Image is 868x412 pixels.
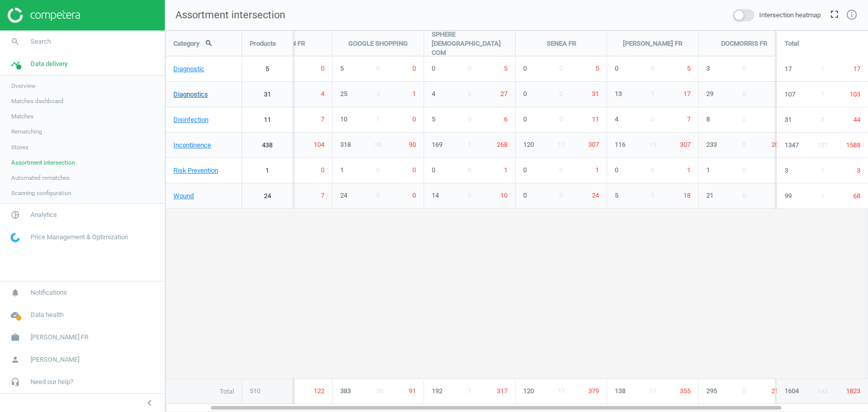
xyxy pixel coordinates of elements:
[137,396,162,409] button: chevron_left
[11,112,34,120] span: Matches
[559,115,563,123] span: 0
[166,82,242,107] a: Diagnostics
[11,189,71,197] span: Scanning configuration
[242,133,292,158] a: 438
[409,141,416,148] span: 90
[468,192,471,199] span: 0
[340,192,347,199] span: 24
[412,166,416,174] span: 0
[166,379,242,404] div: Total
[242,82,292,107] a: 31
[523,141,534,148] span: 120
[432,166,435,174] span: 0
[853,192,860,201] span: 68
[706,90,713,98] span: 29
[615,115,618,123] span: 4
[687,166,691,174] span: 1
[497,141,507,148] span: 268
[412,192,416,199] span: 0
[6,32,25,51] i: search
[742,65,746,72] span: 0
[742,115,746,123] span: 0
[6,372,25,392] i: headset_mic
[615,166,618,174] span: 0
[166,158,242,183] a: Risk Prevention
[31,210,57,219] span: Analytics
[706,192,713,199] span: 21
[31,333,88,342] span: [PERSON_NAME] FR
[31,355,79,364] span: [PERSON_NAME]
[595,166,599,174] span: 1
[6,54,25,74] i: timeline
[409,387,416,396] span: 91
[651,115,654,123] span: 0
[340,141,351,148] span: 318
[376,115,380,123] span: 1
[821,90,824,99] span: 7
[785,90,795,99] span: 107
[321,90,324,98] span: 4
[651,166,654,174] span: 0
[11,128,42,136] span: Rematching
[846,387,860,396] span: 1823
[607,31,698,56] div: [PERSON_NAME] FR
[649,141,656,148] span: 15
[592,192,599,199] span: 24
[468,387,471,396] span: 1
[321,115,324,123] span: 7
[683,90,691,98] span: 17
[588,387,599,396] span: 379
[523,90,527,98] span: 0
[500,192,507,199] span: 10
[785,192,792,201] span: 99
[785,387,799,396] span: 1604
[175,9,285,21] span: Assortment intersection
[31,59,68,69] span: Data delivery
[412,65,416,72] span: 0
[828,8,841,20] i: fullscreen
[8,8,80,23] img: ajHJNr6hYgQAAAAASUVORK5CYII=
[314,141,324,148] span: 104
[468,65,471,72] span: 0
[771,141,782,148] span: 205
[785,65,792,74] span: 17
[523,166,527,174] span: 0
[504,166,507,174] span: 1
[846,141,860,150] span: 1588
[706,65,710,72] span: 3
[242,158,292,183] a: 1
[706,166,710,174] span: 1
[687,65,691,72] span: 5
[558,387,565,396] span: 11
[683,192,691,199] span: 18
[504,115,507,123] span: 6
[376,166,380,174] span: 0
[468,115,471,123] span: 0
[432,65,435,72] span: 0
[166,31,242,56] div: Category
[649,387,656,396] span: 17
[424,31,515,56] div: SPHERE [DEMOGRAPHIC_DATA] COM
[559,166,563,174] span: 0
[6,328,25,347] i: work
[11,143,28,151] span: Stores
[817,141,828,150] span: 131
[242,379,292,403] div: 510
[242,31,292,56] div: Products
[166,107,242,133] a: Disinfection
[592,90,599,98] span: 31
[340,166,344,174] span: 1
[500,90,507,98] span: 27
[166,133,242,158] a: Incontinence
[31,37,51,46] span: Search
[11,233,20,242] img: wGWNvw8QSZomAAAAABJRU5ErkJggg==
[687,115,691,123] span: 7
[559,90,563,98] span: 0
[821,115,824,124] span: 2
[6,305,25,325] i: cloud_done
[242,183,292,209] a: 24
[680,387,691,396] span: 355
[615,65,618,72] span: 0
[588,141,599,148] span: 307
[376,65,380,72] span: 0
